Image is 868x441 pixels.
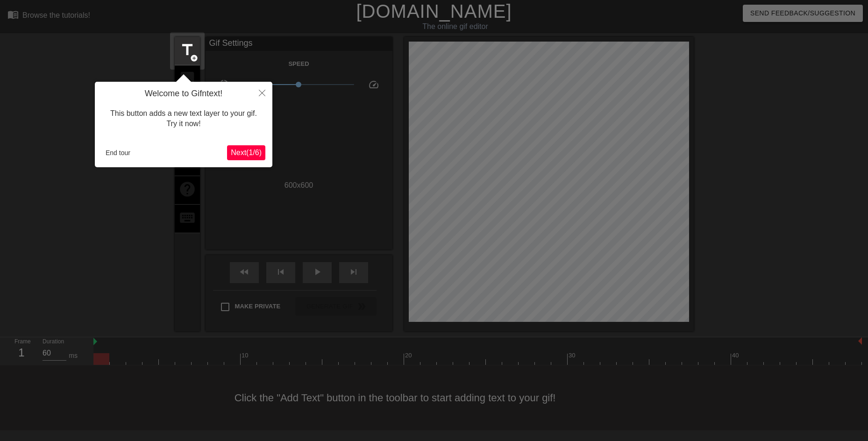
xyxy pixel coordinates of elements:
[231,149,262,156] span: Next ( 1 / 6 )
[227,145,265,160] button: Next
[102,89,265,99] h4: Welcome to Gifntext!
[102,146,134,160] button: End tour
[102,99,265,139] div: This button adds a new text layer to your gif. Try it now!
[252,82,272,103] button: Close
